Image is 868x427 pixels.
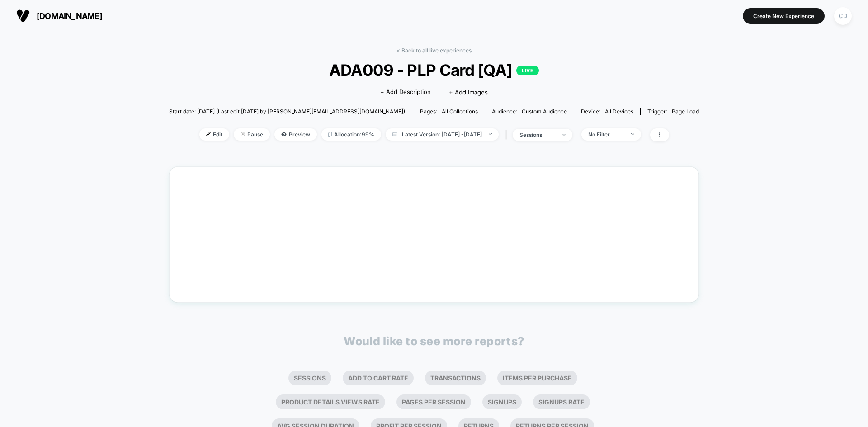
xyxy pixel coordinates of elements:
li: Items Per Purchase [497,371,577,385]
span: + Add Description [380,88,431,97]
img: end [562,134,566,136]
img: edit [206,132,211,136]
span: Custom Audience [522,108,567,115]
span: all devices [605,108,633,115]
span: all collections [442,108,478,115]
span: + Add Images [449,89,488,96]
span: Device: [574,108,640,115]
div: Audience: [492,108,567,115]
span: | [503,128,513,141]
span: Pause [234,128,270,141]
p: LIVE [516,66,539,75]
img: calendar [392,132,397,136]
li: Product Details Views Rate [276,394,385,409]
span: Edit [199,128,229,141]
img: end [241,132,245,136]
button: [DOMAIN_NAME] [14,9,105,23]
p: Would like to see more reports? [344,334,524,348]
li: Signups [482,394,522,409]
div: CD [834,7,852,25]
span: ADA009 - PLP Card [QA] [195,61,672,80]
li: Transactions [425,371,486,385]
img: Visually logo [16,9,30,23]
span: Preview [274,128,317,141]
img: end [631,133,634,135]
div: Trigger: [647,108,699,115]
button: Create New Experience [743,8,825,24]
a: < Back to all live experiences [396,47,472,54]
img: end [489,133,492,135]
span: Start date: [DATE] (Last edit [DATE] by [PERSON_NAME][EMAIL_ADDRESS][DOMAIN_NAME]) [169,108,405,115]
li: Add To Cart Rate [343,371,414,385]
img: rebalance [328,132,332,137]
div: sessions [519,131,556,138]
button: CD [831,7,854,25]
span: Page Load [672,108,699,115]
div: Pages: [420,108,478,115]
li: Sessions [288,371,331,385]
span: Allocation: 99% [321,128,381,141]
div: No Filter [588,131,624,138]
li: Signups Rate [533,394,590,409]
li: Pages Per Session [396,394,471,409]
span: Latest Version: [DATE] - [DATE] [386,128,499,141]
span: [DOMAIN_NAME] [37,11,102,21]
